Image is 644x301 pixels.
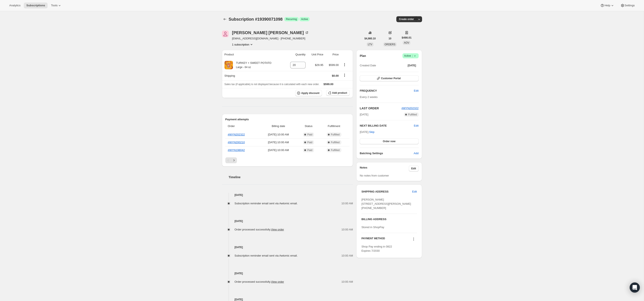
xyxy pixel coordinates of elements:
[414,89,418,93] span: Edit
[329,63,339,67] span: $599.00
[222,219,353,223] h4: [DATE]
[232,36,309,41] span: [EMAIL_ADDRESS][DOMAIN_NAME] · [PHONE_NUMBER]
[261,148,296,152] span: [DATE] · 10:00 AM
[598,3,617,8] button: Help
[410,188,419,195] button: Edit
[396,16,416,22] button: Create order
[404,41,409,44] span: AOV
[228,141,245,144] a: #WYN200210
[411,87,421,94] button: Edit
[409,166,419,171] button: Edit
[225,157,350,163] nav: Pagination
[386,36,394,41] button: 10
[307,133,312,136] span: Paid
[301,91,319,95] span: Apply discount
[411,167,416,170] span: Edit
[341,227,353,232] span: 10:00 AM
[229,17,283,21] span: Subscription #19390071098
[618,3,637,8] button: Settings
[360,95,378,99] span: Every 2 weeks
[332,91,347,95] span: Add product
[51,4,57,7] span: Tools
[321,124,347,128] span: Fulfillment
[325,50,340,59] th: Price
[261,124,296,128] span: Billing date
[368,43,372,46] span: LTV
[411,150,421,157] button: Add
[299,124,318,128] span: Status
[228,133,245,136] a: #WYN202322
[307,141,312,144] span: Paid
[307,50,325,59] th: Unit Price
[233,61,271,69] div: TURKEY + SWEET POTATO
[307,148,312,152] span: Paid
[412,190,417,194] span: Edit
[361,237,385,242] h3: PAYMENT METHOD
[360,174,389,177] span: No notes from customer
[224,61,233,69] img: product img
[26,4,45,7] span: Subscriptions
[360,151,414,155] h6: Batching Settings
[224,83,319,86] span: Sales tax (if applicable) is not displayed because it is calculated with each new order.
[360,124,414,128] h2: NEXT BILLING DATE
[7,3,23,8] button: Analytics
[225,122,259,131] th: Order
[383,140,395,143] span: Order now
[399,17,414,21] span: Create order
[360,130,374,134] span: [DATE] ·
[315,63,323,67] span: $29.95
[295,90,322,96] button: Apply discount
[235,228,284,231] span: Order processed successfully.
[331,141,339,144] span: Fulfilled
[360,112,368,117] span: [DATE]
[261,140,296,144] span: [DATE] · 10:00 AM
[331,148,339,152] span: Fulfilled
[222,16,228,22] button: Subscriptions
[332,74,339,77] span: $0.00
[285,50,307,59] th: Quantity
[222,271,353,276] h4: [DATE]
[222,31,229,37] span: Tiffany Berch
[404,54,417,58] span: Active
[414,151,418,155] span: Add
[360,75,418,81] button: Customer Portal
[232,31,309,35] div: [PERSON_NAME] [PERSON_NAME]
[228,148,245,152] a: #WYN198042
[361,198,411,210] span: [PERSON_NAME] [STREET_ADDRESS][PERSON_NAME] [PHONE_NUMBER]
[235,280,284,283] span: Order processed successfully.
[9,4,20,7] span: Analytics
[405,63,419,68] button: [DATE]
[365,37,376,40] span: $4,980.10
[341,201,353,206] span: 10:00 AM
[222,245,353,249] h4: [DATE]
[402,107,419,110] span: #WYN202322
[222,71,285,80] th: Shipping
[361,226,384,229] span: Stored in ShopPay
[301,17,308,21] span: Active
[326,90,350,96] button: Add product
[24,3,48,8] button: Subscriptions
[236,66,251,69] small: Large - 64 oz
[361,245,392,252] span: Shop Pay ending in 0822 Expires 7/2030
[341,254,353,258] span: 10:00 AM
[231,157,237,163] button: Next
[225,117,350,122] h2: Payment attempts
[362,36,378,41] button: $4,980.10
[229,175,353,179] h2: Timeline
[48,3,64,8] button: Tools
[625,4,635,7] span: Settings
[222,50,285,59] th: Product
[323,83,333,86] span: $599.00
[361,190,412,194] h3: SHIPPING ADDRESS
[360,106,401,110] h2: LAST ORDER
[271,280,284,283] a: View order
[385,43,395,46] span: ORDERS
[235,254,298,257] span: Subscription reminder email sent via Awtomic email.
[408,64,416,67] span: [DATE]
[232,42,254,47] button: Product actions
[222,193,353,197] h4: [DATE]
[408,113,417,116] span: Fulfilled
[360,138,418,144] button: Order now
[604,4,610,7] span: Help
[261,132,296,137] span: [DATE] · 10:00 AM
